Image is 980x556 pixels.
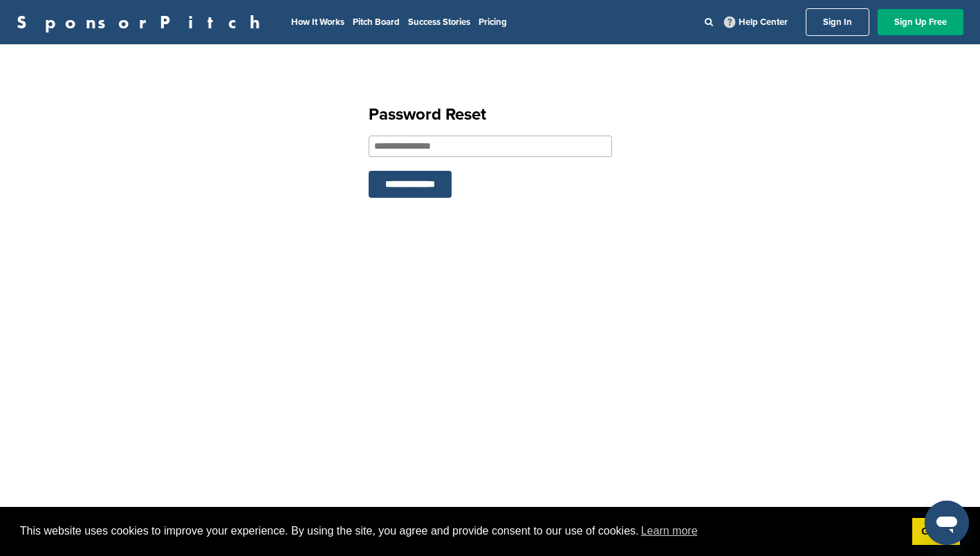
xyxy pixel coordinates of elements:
[353,17,400,28] a: Pitch Board
[408,17,470,28] a: Success Stories
[17,13,269,31] a: SponsorPitch
[20,521,901,541] span: This website uses cookies to improve your experience. By using the site, you agree and provide co...
[369,102,612,127] h1: Password Reset
[479,17,507,28] a: Pricing
[639,521,700,541] a: learn more about cookies
[291,17,344,28] a: How It Works
[878,9,963,35] a: Sign Up Free
[925,501,969,545] iframe: Button to launch messaging window
[912,518,960,546] a: dismiss cookie message
[721,14,791,30] a: Help Center
[806,8,869,36] a: Sign In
